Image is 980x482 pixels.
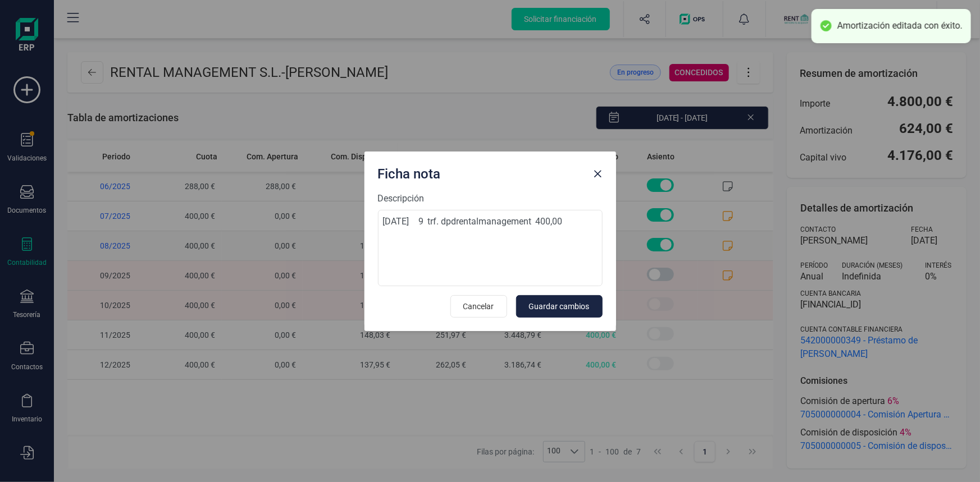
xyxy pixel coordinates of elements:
[589,165,607,183] button: Close
[373,160,589,183] div: Ficha nota
[450,295,507,318] button: Cancelar
[463,301,494,312] span: Cancelar
[516,295,603,318] button: Guardar cambios
[529,301,590,312] span: Guardar cambios
[378,192,603,205] label: Descripción
[837,20,963,32] div: Amortización editada con éxito.
[378,210,603,286] textarea: [DATE] 9 trf. dpdrentalmanagement 400,00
